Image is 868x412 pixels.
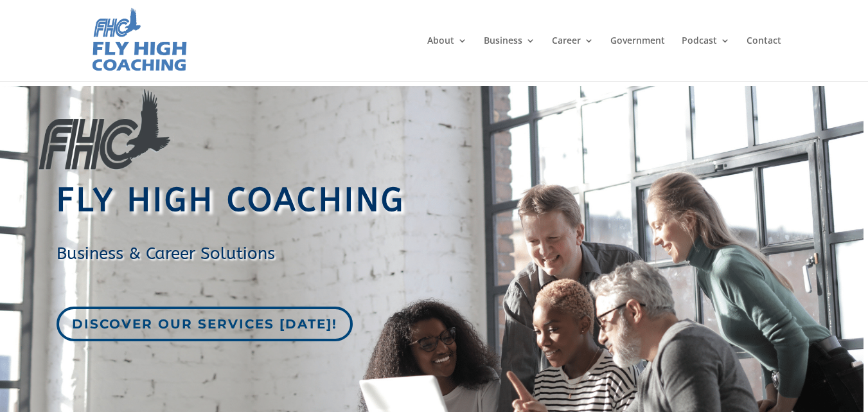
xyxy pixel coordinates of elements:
[90,6,188,75] img: Fly High Coaching
[552,36,594,81] a: Career
[484,36,535,81] a: Business
[57,181,405,219] span: Fly High Coaching
[610,36,665,81] a: Government
[427,36,467,81] a: About
[57,244,275,264] span: Business & Career Solutions
[747,36,781,81] a: Contact
[57,307,353,341] a: Discover our services [DATE]!
[682,36,730,81] a: Podcast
